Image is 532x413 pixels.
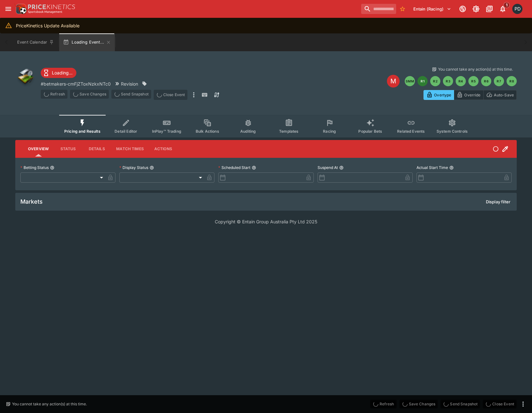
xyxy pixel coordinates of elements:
[405,76,517,86] nav: pagination navigation
[20,198,43,205] h5: Markets
[387,75,400,87] div: Edit Meeting
[12,401,87,407] p: You cannot take any action(s) at this time.
[121,80,138,87] p: Revision
[196,129,219,134] span: Bulk Actions
[41,80,111,87] p: Copy To Clipboard
[323,129,336,134] span: Racing
[16,20,80,31] div: PriceKinetics Update Available
[417,76,428,86] button: R1
[28,10,62,13] img: Sportsbook Management
[20,165,49,170] p: Betting Status
[252,165,256,170] button: Scheduled Start
[59,115,473,137] div: Event type filters
[464,92,480,98] p: Override
[468,76,479,86] button: R5
[497,3,508,15] button: Notifications
[416,165,448,170] p: Actual Start Time
[150,165,154,170] button: Display Status
[507,76,517,86] button: R8
[494,92,514,98] p: Auto-Save
[423,90,517,100] div: Start From
[437,129,468,134] span: System Controls
[449,165,454,170] button: Actual Start Time
[190,90,198,100] button: more
[15,66,36,87] img: other.png
[397,4,408,14] button: No Bookmarks
[470,3,482,15] button: Toggle light/dark mode
[279,129,298,134] span: Templates
[456,76,466,86] button: R4
[434,92,451,98] p: Overtype
[519,400,527,408] button: more
[423,90,454,100] button: Overtype
[361,4,396,14] input: search
[339,165,344,170] button: Suspend At
[111,141,149,157] button: Match Times
[454,90,483,100] button: Override
[430,76,440,86] button: R2
[482,197,514,207] button: Display filter
[119,165,148,170] p: Display Status
[409,4,455,14] button: Select Tenant
[14,3,27,15] img: PriceKinetics Logo
[443,76,453,86] button: R3
[318,165,338,170] p: Suspend At
[484,3,495,15] button: Documentation
[494,76,504,86] button: R7
[115,129,137,134] span: Detail Editor
[59,33,115,51] button: Loading Event...
[28,4,75,9] img: PriceKinetics
[358,129,382,134] span: Popular Bets
[438,66,513,72] p: You cannot take any action(s) at this time.
[405,76,415,86] button: SMM
[483,90,517,100] button: Auto-Save
[510,2,524,16] button: Paul Dicioccio
[512,4,522,14] div: Paul Dicioccio
[82,141,111,157] button: Details
[218,165,250,170] p: Scheduled Start
[52,69,73,76] p: Loading...
[152,129,181,134] span: InPlay™ Trading
[481,76,491,86] button: R6
[64,129,101,134] span: Pricing and Results
[503,2,510,8] span: 1
[3,3,14,15] button: open drawer
[13,33,58,51] button: Event Calendar
[397,129,425,134] span: Related Events
[240,129,256,134] span: Auditing
[457,3,468,15] button: Connected to PK
[149,141,178,157] button: Actions
[50,165,54,170] button: Betting Status
[54,141,82,157] button: Status
[23,141,54,157] button: Overview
